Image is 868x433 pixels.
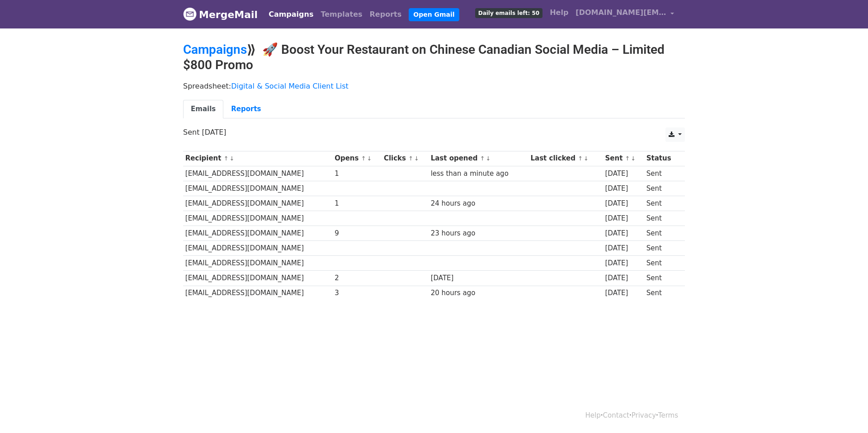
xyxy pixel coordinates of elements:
div: 20 hours ago [431,288,526,298]
a: ↓ [229,155,234,162]
div: [DATE] [605,169,642,179]
a: Help [546,4,572,22]
div: [DATE] [605,184,642,194]
div: [DATE] [605,213,642,224]
td: Sent [644,166,679,181]
div: 9 [335,228,379,239]
a: Open Gmail [409,8,459,21]
p: Sent [DATE] [183,127,685,137]
td: Sent [644,196,679,211]
td: [EMAIL_ADDRESS][DOMAIN_NAME] [183,181,332,196]
span: Daily emails left: 50 [475,8,542,18]
div: 1 [335,169,379,179]
h2: ⟫ 🚀 Boost Your Restaurant on Chinese Canadian Social Media – Limited $800 Promo [183,42,685,72]
div: 2 [335,273,379,283]
td: Sent [644,286,679,301]
div: [DATE] [605,243,642,254]
div: [DATE] [605,288,642,298]
div: 24 hours ago [431,198,526,209]
th: Last clicked [528,151,603,166]
td: Sent [644,226,679,241]
td: Sent [644,256,679,271]
a: ↑ [224,155,229,162]
a: Digital & Social Media Client List [231,82,349,90]
div: [DATE] [605,198,642,209]
th: Clicks [382,151,429,166]
a: Terms [658,411,678,419]
a: ↑ [361,155,366,162]
a: Daily emails left: 50 [472,4,546,22]
td: Sent [644,181,679,196]
td: [EMAIL_ADDRESS][DOMAIN_NAME] [183,226,332,241]
a: ↑ [625,155,630,162]
div: 1 [335,198,379,209]
td: Sent [644,241,679,256]
a: ↓ [584,155,589,162]
td: [EMAIL_ADDRESS][DOMAIN_NAME] [183,241,332,256]
a: ↑ [578,155,583,162]
a: Help [585,411,601,419]
a: ↓ [631,155,636,162]
div: 23 hours ago [431,228,526,239]
div: 3 [335,288,379,298]
a: Reports [366,5,406,24]
img: MergeMail logo [183,7,197,21]
a: ↓ [367,155,372,162]
a: ↓ [486,155,491,162]
th: Sent [603,151,644,166]
div: [DATE] [605,228,642,239]
a: Campaigns [183,42,247,57]
th: Recipient [183,151,332,166]
a: Templates [317,5,366,24]
td: [EMAIL_ADDRESS][DOMAIN_NAME] [183,166,332,181]
div: [DATE] [431,273,526,283]
a: ↓ [414,155,419,162]
a: [DOMAIN_NAME][EMAIL_ADDRESS][DOMAIN_NAME] [572,4,678,25]
a: Contact [603,411,629,419]
th: Status [644,151,679,166]
a: MergeMail [183,5,258,24]
th: Opens [332,151,382,166]
div: [DATE] [605,258,642,268]
a: Privacy [632,411,656,419]
a: Campaigns [265,5,317,24]
td: Sent [644,211,679,226]
a: ↑ [408,155,413,162]
td: [EMAIL_ADDRESS][DOMAIN_NAME] [183,211,332,226]
td: [EMAIL_ADDRESS][DOMAIN_NAME] [183,196,332,211]
div: less than a minute ago [431,169,526,179]
a: ↑ [480,155,485,162]
a: Reports [223,100,269,118]
span: [DOMAIN_NAME][EMAIL_ADDRESS][DOMAIN_NAME] [576,7,666,18]
td: [EMAIL_ADDRESS][DOMAIN_NAME] [183,256,332,271]
div: [DATE] [605,273,642,283]
td: [EMAIL_ADDRESS][DOMAIN_NAME] [183,271,332,286]
td: [EMAIL_ADDRESS][DOMAIN_NAME] [183,286,332,301]
th: Last opened [429,151,528,166]
a: Emails [183,100,223,118]
p: Spreadsheet: [183,81,685,91]
td: Sent [644,271,679,286]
